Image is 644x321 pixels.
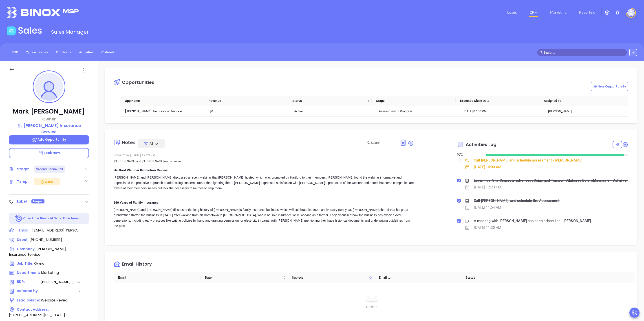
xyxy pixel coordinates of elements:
div: Email History [122,262,152,268]
input: Search… [544,50,624,55]
span: [PHONE_NUMBER] [29,237,62,242]
div: Loremi dol Sita Consecte adi el seddOeiusmod Tempori Utlaboree DoloreMagnaa eni Admi veniamqui n ... [474,177,629,184]
span: Owner [34,261,46,266]
span: search [540,51,543,54]
p: Owner [9,116,89,122]
span: filter [366,97,371,104]
img: iconNotification [615,10,620,15]
span: Prospect [33,199,44,204]
span: All [150,141,153,146]
div: [DATE] 11:54 AM [474,204,501,211]
span: Job Title: [17,261,33,266]
div: Assessment In Progress [379,109,457,114]
input: Search... [371,140,395,145]
div: 160 Years of Family Insurance [114,200,414,205]
th: Email to [374,272,461,283]
div: A meeting with [PERSON_NAME] has been scheduled - [PERSON_NAME] [474,218,591,224]
span: | [130,153,131,157]
th: Expected Close Date [456,96,539,106]
p: New Opportunity [593,84,626,89]
div: Active [294,109,373,114]
img: user [627,9,635,16]
div: [PERSON_NAME] and [PERSON_NAME] discussed a recent webinar that [PERSON_NAME] hosted, which was p... [114,175,414,191]
span: Company: [17,247,35,251]
a: Opportunities [23,49,51,56]
div: [DATE] 12:23 PM [474,184,501,191]
div: Call [PERSON_NAME] and schedule assessment - [PERSON_NAME] [474,157,582,164]
span: Date [205,275,282,280]
a: Leads [505,8,519,17]
div: Sofia Chew [DATE] 12:23 PM [114,152,414,159]
th: Date [201,272,287,283]
div: [DATE] 10:00 AM [474,164,501,170]
a: BDR [9,49,21,56]
img: Ai-Enrich-DaqCidB-.svg [15,214,22,222]
div: Hartford Webinar Promotion Review [114,168,414,173]
span: BDR: [17,279,40,285]
span: Status [292,98,365,103]
div: Label: [17,198,28,205]
div: Notes [122,140,136,145]
span: Direct : [17,237,29,242]
div: Stage: [17,166,29,173]
span: Marketing [41,270,59,275]
span: Subject [292,275,367,280]
a: Contacts [53,49,74,56]
th: Status [461,272,548,283]
p: Mark [PERSON_NAME] [9,107,89,116]
th: Assigned To [539,96,623,106]
div: 97 % [457,152,481,157]
a: CRM [528,8,539,17]
span: Add Opportunity [32,137,66,142]
p: [PERSON_NAME] and [PERSON_NAME] met on zoom [114,159,414,164]
span: [PERSON_NAME] [PERSON_NAME] [41,279,77,285]
span: Email: [19,228,29,234]
span: Book Now [38,151,60,155]
span: Contact Address: [17,307,49,312]
span: [EMAIL_ADDRESS][PERSON_NAME][DOMAIN_NAME] [32,228,79,233]
a: Marketing [548,8,568,17]
span: filter [367,99,370,102]
div: Second Phone Call [36,166,63,173]
div: $0 [210,109,288,114]
span: Website Reveal [41,298,68,303]
th: Email [114,272,201,283]
span: Sales Manager [51,28,89,35]
a: Activities [76,49,96,56]
div: [PERSON_NAME] [548,109,626,114]
h1: Sales [18,25,42,36]
a: [PERSON_NAME] Insurance Service [9,122,89,135]
img: iconSetting [604,10,610,15]
div: No data [119,304,624,309]
th: Revenue [204,96,288,106]
a: Reporting [577,8,597,17]
div: [PERSON_NAME] and [PERSON_NAME] discussed the long history of [PERSON_NAME]'s family insurance bu... [114,207,414,229]
span: Lead Source: [17,298,40,303]
div: [DATE] 11:30 AM [474,224,501,231]
div: [DATE] 07:00 PM [463,109,542,114]
th: Opp Name [120,96,204,106]
div: Temp: [17,178,29,185]
span: Activities Log [466,142,496,147]
a: Calendar [99,49,119,56]
img: profile-user [35,73,63,101]
div: Opportunities [122,80,154,85]
span: Referred by: [17,288,40,294]
span: [PERSON_NAME] Insurance Service [9,246,66,257]
span: [STREET_ADDRESS][US_STATE] [9,312,65,318]
img: logo [7,7,79,18]
p: Check for Binox AI Data Enrichment [23,216,82,221]
span: Department: [17,270,40,275]
div: Warm [40,179,53,184]
th: Stage [372,96,455,106]
a: [PERSON_NAME] Insurance Service [125,109,182,114]
div: Call [PERSON_NAME], and schedule the Assessment. [474,197,560,204]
